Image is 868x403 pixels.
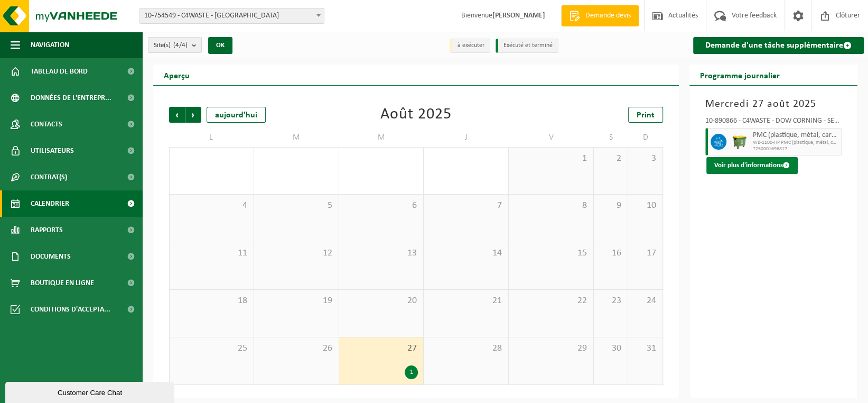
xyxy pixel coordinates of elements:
span: Contacts [31,111,62,138]
span: Précédent [169,107,185,123]
img: WB-1100-HPE-GN-50 [732,134,748,150]
td: M [254,128,339,147]
span: 28 [429,343,503,354]
span: 22 [514,295,588,307]
span: Utilisateurs [31,138,74,164]
span: 13 [344,248,418,259]
span: 8 [514,200,588,212]
span: T250001696817 [753,146,838,152]
td: J [424,128,509,147]
span: 14 [429,248,503,259]
span: 10 [633,200,657,212]
span: 25 [175,343,248,354]
h3: Mercredi 27 août 2025 [705,96,842,112]
span: Demande devis [583,11,633,21]
li: à exécuter [450,39,490,53]
span: 29 [514,343,588,354]
div: 10-890866 - C4WASTE - DOW CORNING - SENEFFE [705,117,842,128]
a: Demande devis [561,5,639,26]
span: 17 [633,248,657,259]
td: D [628,128,663,147]
span: 31 [633,343,657,354]
div: aujourd'hui [207,107,266,123]
span: Navigation [31,32,69,58]
td: S [594,128,628,147]
span: PMC (plastique, métal, carton boisson) (industriel) [753,131,838,140]
span: 15 [514,248,588,259]
span: 19 [259,295,333,307]
span: 16 [599,248,622,259]
span: 10-754549 - C4WASTE - MONT-SUR-MARCHIENNE [139,8,324,24]
span: 12 [259,248,333,259]
span: 24 [633,295,657,307]
li: Exécuté et terminé [496,39,558,53]
span: 1 [514,153,588,164]
span: Documents [31,243,71,270]
span: Calendrier [31,190,69,217]
span: 6 [344,200,418,212]
span: 2 [599,153,622,164]
span: 4 [175,200,248,212]
span: 5 [259,200,333,212]
span: Tableau de bord [31,58,88,85]
span: 23 [599,295,622,307]
span: 18 [175,295,248,307]
span: 9 [599,200,622,212]
span: 11 [175,248,248,259]
div: 1 [405,365,418,379]
span: 21 [429,295,503,307]
span: Données de l'entrepr... [31,85,111,111]
span: 10-754549 - C4WASTE - MONT-SUR-MARCHIENNE [140,8,324,23]
span: Contrat(s) [31,164,67,190]
span: 7 [429,200,503,212]
span: 26 [259,343,333,354]
span: WB-1100-HP PMC (plastique, métal, carton boisson) (industrie [753,140,838,146]
div: Août 2025 [380,107,452,123]
span: 20 [344,295,418,307]
h2: Programme journalier [689,65,790,85]
td: L [169,128,254,147]
button: OK [208,37,232,54]
span: Rapports [31,217,63,243]
span: Print [637,111,655,120]
h2: Aperçu [153,65,200,85]
a: Demande d'une tâche supplémentaire [693,37,864,54]
span: 3 [633,153,657,164]
span: Boutique en ligne [31,270,94,296]
iframe: chat widget [5,380,176,403]
span: Suivant [185,107,201,123]
span: Site(s) [154,38,188,53]
a: Print [628,107,663,123]
button: Voir plus d'informations [706,157,798,174]
strong: [PERSON_NAME] [492,12,545,20]
td: M [339,128,424,147]
count: (4/4) [173,42,188,49]
td: V [509,128,594,147]
span: Conditions d'accepta... [31,296,110,323]
button: Site(s)(4/4) [148,37,202,53]
span: 27 [344,343,418,354]
span: 30 [599,343,622,354]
